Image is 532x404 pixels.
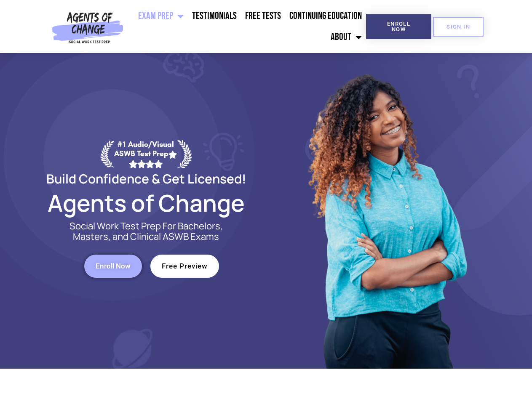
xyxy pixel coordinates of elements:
a: Exam Prep [134,5,188,27]
a: Free Tests [241,5,285,27]
span: Enroll Now [380,21,418,32]
p: Social Work Test Prep For Bachelors, Masters, and Clinical ASWB Exams [60,221,233,242]
a: Continuing Education [285,5,366,27]
span: Enroll Now [96,263,131,270]
h2: Agents of Change [26,193,266,213]
a: Enroll Now [84,255,142,278]
a: Free Preview [150,255,219,278]
div: #1 Audio/Visual ASWB Test Prep [114,140,177,168]
span: Free Preview [162,263,208,270]
img: Website Image 1 (1) [302,53,471,369]
a: SIGN IN [433,17,484,37]
a: Enroll Now [366,14,431,39]
a: Testimonials [188,5,241,27]
nav: Menu [127,5,366,48]
a: About [326,27,366,48]
h2: Build Confidence & Get Licensed! [26,173,266,185]
span: SIGN IN [446,24,470,29]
